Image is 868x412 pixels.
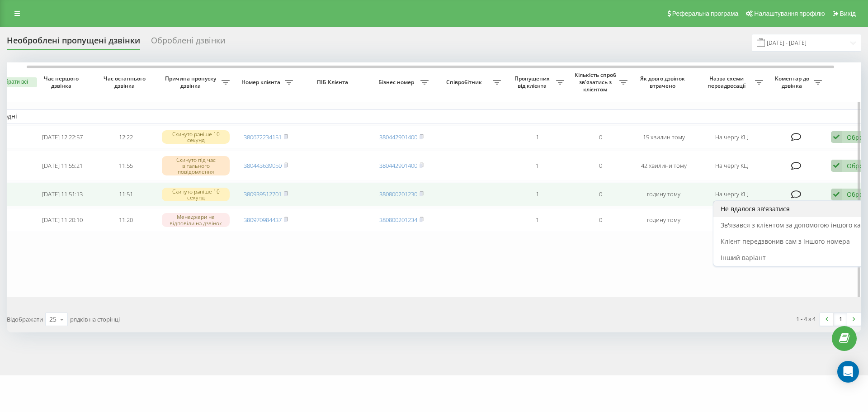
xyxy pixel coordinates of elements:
td: 15 хвилин тому [632,125,695,149]
td: годину тому [632,182,695,206]
td: 1 [505,151,569,180]
span: Не вдалося зв'язатися [721,204,790,213]
a: 380800201230 [379,190,417,198]
td: На чергу КЦ [695,151,768,180]
span: Реферальна програма [672,10,739,17]
span: Назва схеми переадресації [700,75,755,89]
td: 0 [569,151,632,180]
a: 380800201234 [379,216,417,224]
span: Номер клієнта [239,79,285,86]
td: 0 [569,125,632,149]
td: 1 [505,182,569,206]
td: На чергу КЦ [695,125,768,149]
a: 380970984437 [244,216,282,224]
td: 11:51 [94,182,157,206]
td: 12:22 [94,125,157,149]
span: Співробітник [438,79,493,86]
td: годину тому [632,208,695,232]
span: Час останнього дзвінка [101,75,150,89]
a: 380939512701 [244,190,282,198]
td: 11:55 [94,151,157,180]
td: 42 хвилини тому [632,151,695,180]
td: 1 [505,125,569,149]
span: Причина пропуску дзвінка [162,75,222,89]
span: Пропущених від клієнта [510,75,556,89]
a: 1 [834,313,847,326]
div: Скинуто раніше 10 секунд [162,188,230,201]
td: На чергу КЦ [695,182,768,206]
span: ПІБ Клієнта [305,79,362,86]
span: Налаштування профілю [754,10,825,17]
span: рядків на сторінці [70,315,120,323]
span: Кількість спроб зв'язатись з клієнтом [573,71,619,93]
span: Вихід [840,10,856,17]
div: Оброблені дзвінки [151,36,225,50]
span: Відображати [7,315,43,323]
span: Клієнт передзвонив сам з іншого номера [721,237,850,246]
td: [DATE] 12:22:57 [31,125,94,149]
a: 380672234151 [244,133,282,141]
div: Менеджери не відповіли на дзвінок [162,213,230,227]
a: 380443639050 [244,161,282,170]
td: [DATE] 11:55:21 [31,151,94,180]
div: Скинуто під час вітального повідомлення [162,156,230,176]
div: Open Intercom Messenger [837,361,859,383]
td: [DATE] 11:51:13 [31,182,94,206]
td: 1 [505,208,569,232]
span: Бізнес номер [374,79,420,86]
td: 0 [569,208,632,232]
a: 380442901400 [379,133,417,141]
span: Інший варіант [721,253,766,262]
td: На чергу КЦ [695,208,768,232]
td: 11:20 [94,208,157,232]
td: [DATE] 11:20:10 [31,208,94,232]
div: 25 [49,315,57,324]
a: 380442901400 [379,161,417,170]
div: 1 - 4 з 4 [796,314,816,323]
span: Час першого дзвінка [38,75,87,89]
span: Як довго дзвінок втрачено [639,75,688,89]
span: Коментар до дзвінка [772,75,814,89]
div: Скинуто раніше 10 секунд [162,130,230,144]
div: Необроблені пропущені дзвінки [7,36,140,50]
td: 0 [569,182,632,206]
